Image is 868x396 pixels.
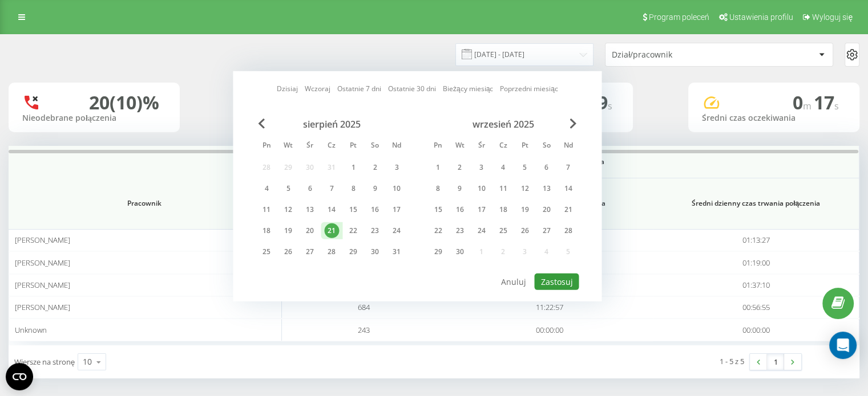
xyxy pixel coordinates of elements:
[446,296,653,319] td: 11:22:57
[430,160,445,175] div: 1
[321,180,342,197] div: czw 7 sie 2025
[302,244,317,259] div: 27
[495,223,510,238] div: 25
[256,243,277,260] div: pon 25 sie 2025
[368,160,382,175] div: 2
[427,119,579,130] div: wrzesień 2025
[449,243,470,260] div: wt 30 wrz 2025
[474,202,488,217] div: 17
[388,138,405,155] abbr: niedziela
[517,202,532,217] div: 19
[281,181,296,196] div: 5
[386,180,407,197] div: ndz 10 sie 2025
[452,181,467,196] div: 9
[720,356,744,367] div: 1 - 5 z 5
[539,202,554,217] div: 20
[364,243,386,260] div: sob 30 sie 2025
[516,138,533,155] abbr: piątek
[299,180,321,197] div: śr 6 sie 2025
[470,222,492,239] div: śr 24 wrz 2025
[514,222,535,239] div: pt 26 wrz 2025
[324,223,339,238] div: 21
[368,223,382,238] div: 23
[258,119,265,129] span: Previous Month
[793,90,814,115] span: 0
[560,223,575,238] div: 28
[559,138,576,155] abbr: niedziela
[767,354,784,370] a: 1
[259,181,274,196] div: 4
[427,222,449,239] div: pon 22 wrz 2025
[612,50,748,60] div: Dział/pracownik
[358,302,370,312] span: 684
[534,273,579,290] button: Zastosuj
[388,83,436,94] a: Ostatnie 30 dni
[389,160,404,175] div: 3
[22,113,166,123] div: Nieodebrane połączenia
[368,202,382,217] div: 16
[305,83,330,94] a: Wczoraj
[256,222,277,239] div: pon 18 sie 2025
[389,202,404,217] div: 17
[346,160,361,175] div: 1
[256,201,277,218] div: pon 11 sie 2025
[366,138,383,155] abbr: sobota
[389,223,404,238] div: 24
[321,222,342,239] div: czw 21 sie 2025
[446,319,653,341] td: 00:00:00
[430,202,445,217] div: 15
[470,180,492,197] div: śr 10 wrz 2025
[386,243,407,260] div: ndz 31 sie 2025
[258,138,275,155] abbr: poniedziałek
[302,223,317,238] div: 20
[256,180,277,197] div: pon 4 sie 2025
[702,113,846,123] div: Średni czas oczekiwania
[449,180,470,197] div: wt 9 wrz 2025
[557,222,579,239] div: ndz 28 wrz 2025
[277,222,299,239] div: wt 19 sie 2025
[814,90,839,115] span: 17
[539,181,554,196] div: 13
[608,100,612,112] span: s
[259,244,274,259] div: 25
[368,181,382,196] div: 9
[495,181,510,196] div: 11
[277,180,299,197] div: wt 5 sie 2025
[429,138,446,155] abbr: poniedziałek
[342,180,364,197] div: pt 8 sie 2025
[427,180,449,197] div: pon 8 wrz 2025
[83,356,92,368] div: 10
[474,181,488,196] div: 10
[358,325,370,335] span: 243
[535,180,557,197] div: sob 13 wrz 2025
[27,199,262,208] span: Pracownik
[653,296,859,319] td: 00:56:55
[829,332,857,359] div: Open Intercom Messenger
[449,222,470,239] div: wt 23 wrz 2025
[324,202,339,217] div: 14
[324,244,339,259] div: 28
[281,202,296,217] div: 12
[500,83,558,94] a: Poprzedni miesiąc
[386,159,407,176] div: ndz 3 sie 2025
[452,223,467,238] div: 23
[323,138,340,155] abbr: czwartek
[277,243,299,260] div: wt 26 sie 2025
[389,181,404,196] div: 10
[557,201,579,218] div: ndz 21 wrz 2025
[89,92,159,113] div: 20 (10)%
[495,273,532,290] button: Anuluj
[514,201,535,218] div: pt 19 wrz 2025
[449,201,470,218] div: wt 16 wrz 2025
[517,223,532,238] div: 26
[299,243,321,260] div: śr 27 sie 2025
[324,181,339,196] div: 7
[302,181,317,196] div: 6
[492,159,514,176] div: czw 4 wrz 2025
[15,325,47,335] span: Unknown
[321,243,342,260] div: czw 28 sie 2025
[539,160,554,175] div: 6
[649,13,709,22] span: Program poleceń
[430,223,445,238] div: 22
[492,180,514,197] div: czw 11 wrz 2025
